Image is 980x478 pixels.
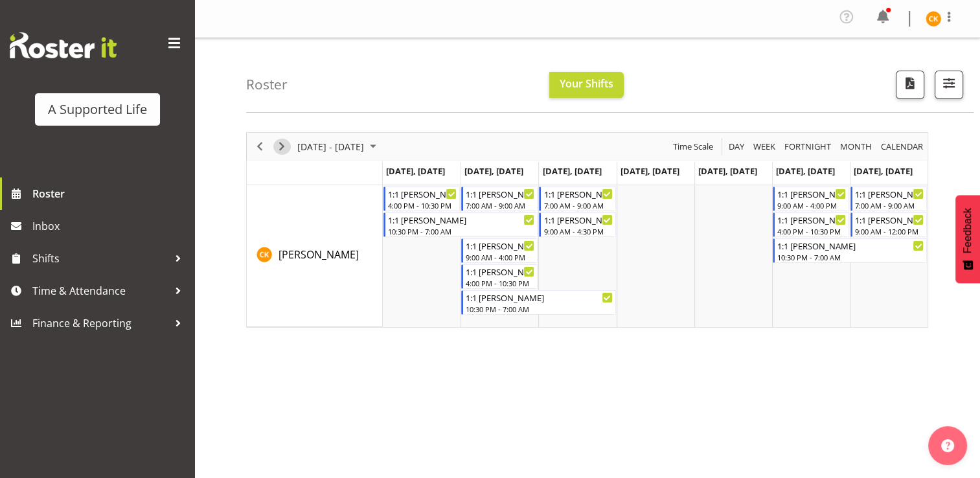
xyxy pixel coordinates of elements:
[461,264,538,289] div: Chahat Khanduja"s event - 1:1 Paul Begin From Tuesday, September 2, 2025 at 4:00:00 PM GMT+12:00 ...
[839,139,873,155] span: Month
[461,238,538,263] div: Chahat Khanduja"s event - 1:1 Paul Begin From Tuesday, September 2, 2025 at 9:00:00 AM GMT+12:00 ...
[855,213,924,226] div: 1:1 [PERSON_NAME]
[279,247,359,262] span: [PERSON_NAME]
[32,216,188,236] span: Inbox
[773,187,849,211] div: Chahat Khanduja"s event - 1:1 Paul Begin From Saturday, September 6, 2025 at 9:00:00 AM GMT+12:00...
[383,187,460,211] div: Chahat Khanduja"s event - 1:1 Paul Begin From Monday, September 1, 2025 at 4:00:00 PM GMT+12:00 E...
[466,187,534,200] div: 1:1 [PERSON_NAME]
[727,139,746,155] span: Day
[383,185,928,327] table: Timeline Week of September 3, 2025
[560,76,613,91] span: Your Shifts
[935,71,963,99] button: Filter Shifts
[941,439,954,452] img: help-xxl-2.png
[855,226,924,236] div: 9:00 AM - 12:00 PM
[466,278,534,288] div: 4:00 PM - 10:30 PM
[855,187,924,200] div: 1:1 [PERSON_NAME]
[246,132,928,328] div: Timeline Week of September 3, 2025
[271,133,293,160] div: Next
[850,187,927,211] div: Chahat Khanduja"s event - 1:1 Paul Begin From Sunday, September 7, 2025 at 7:00:00 AM GMT+12:00 E...
[621,165,679,177] span: [DATE], [DATE]
[727,139,747,155] button: Timeline Day
[855,200,924,211] div: 7:00 AM - 9:00 AM
[896,71,924,99] button: Download a PDF of the roster according to the set date range.
[388,200,457,211] div: 4:00 PM - 10:30 PM
[773,238,927,263] div: Chahat Khanduja"s event - 1:1 Paul Begin From Saturday, September 6, 2025 at 10:30:00 PM GMT+12:0...
[542,165,601,177] span: [DATE], [DATE]
[466,200,534,211] div: 7:00 AM - 9:00 AM
[466,265,534,278] div: 1:1 [PERSON_NAME]
[296,139,365,155] span: [DATE] - [DATE]
[777,213,846,226] div: 1:1 [PERSON_NAME]
[782,139,834,155] button: Fortnight
[464,165,523,177] span: [DATE], [DATE]
[776,165,835,177] span: [DATE], [DATE]
[777,187,846,200] div: 1:1 [PERSON_NAME]
[962,208,974,253] span: Feedback
[386,165,445,177] span: [DATE], [DATE]
[850,212,927,237] div: Chahat Khanduja"s event - 1:1 Paul Begin From Sunday, September 7, 2025 at 9:00:00 AM GMT+12:00 E...
[879,139,926,155] button: Month
[539,187,615,211] div: Chahat Khanduja"s event - 1:1 Paul Begin From Wednesday, September 3, 2025 at 7:00:00 AM GMT+12:0...
[698,165,757,177] span: [DATE], [DATE]
[543,226,612,236] div: 9:00 AM - 4:30 PM
[773,212,849,237] div: Chahat Khanduja"s event - 1:1 Paul Begin From Saturday, September 6, 2025 at 4:00:00 PM GMT+12:00...
[279,247,359,262] a: [PERSON_NAME]
[543,187,612,200] div: 1:1 [PERSON_NAME]
[880,139,924,155] span: calendar
[751,139,778,155] button: Timeline Week
[246,77,288,92] h4: Roster
[777,200,846,211] div: 9:00 AM - 4:00 PM
[543,213,612,226] div: 1:1 [PERSON_NAME]
[854,165,913,177] span: [DATE], [DATE]
[251,139,269,155] button: Previous
[466,239,534,252] div: 1:1 [PERSON_NAME]
[32,184,188,203] span: Roster
[10,32,117,58] img: Rosterit website logo
[247,185,383,327] td: Chahat Khanduja resource
[672,139,714,155] span: Time Scale
[777,226,846,236] div: 4:00 PM - 10:30 PM
[671,139,716,155] button: Time Scale
[388,187,457,200] div: 1:1 [PERSON_NAME]
[777,252,924,262] div: 10:30 PM - 7:00 AM
[249,133,271,160] div: Previous
[466,252,534,262] div: 9:00 AM - 4:00 PM
[388,226,534,236] div: 10:30 PM - 7:00 AM
[32,313,168,333] span: Finance & Reporting
[466,304,612,314] div: 10:30 PM - 7:00 AM
[926,11,941,27] img: chahat-khanduja11505.jpg
[295,139,382,155] button: September 01 - 07, 2025
[955,195,980,283] button: Feedback - Show survey
[466,291,612,304] div: 1:1 [PERSON_NAME]
[543,200,612,211] div: 7:00 AM - 9:00 AM
[273,139,291,155] button: Next
[777,239,924,252] div: 1:1 [PERSON_NAME]
[783,139,832,155] span: Fortnight
[388,213,534,226] div: 1:1 [PERSON_NAME]
[32,281,168,301] span: Time & Attendance
[539,212,615,237] div: Chahat Khanduja"s event - 1:1 Paul Begin From Wednesday, September 3, 2025 at 9:00:00 AM GMT+12:0...
[752,139,777,155] span: Week
[461,187,538,211] div: Chahat Khanduja"s event - 1:1 Paul Begin From Tuesday, September 2, 2025 at 7:00:00 AM GMT+12:00 ...
[461,290,615,315] div: Chahat Khanduja"s event - 1:1 Paul Begin From Tuesday, September 2, 2025 at 10:30:00 PM GMT+12:00...
[838,139,874,155] button: Timeline Month
[48,100,147,119] div: A Supported Life
[383,212,538,237] div: Chahat Khanduja"s event - 1:1 Paul Begin From Monday, September 1, 2025 at 10:30:00 PM GMT+12:00 ...
[549,72,624,98] button: Your Shifts
[32,249,168,268] span: Shifts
